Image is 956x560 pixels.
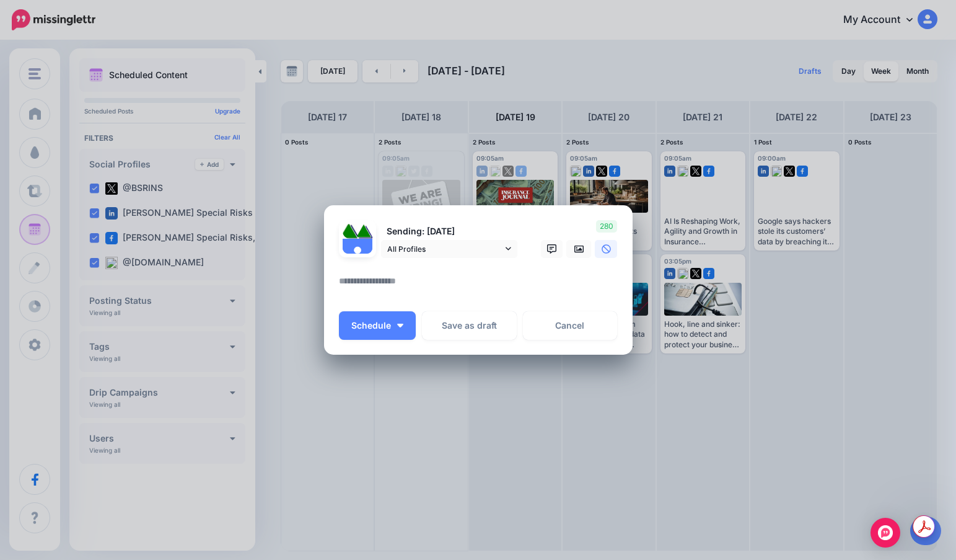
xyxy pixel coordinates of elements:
[351,321,391,330] span: Schedule
[343,239,372,269] img: user_default_image.png
[357,224,372,239] img: 1Q3z5d12-75797.jpg
[422,311,517,340] button: Save as draft
[387,242,502,256] span: All Profiles
[343,224,357,239] img: 379531_475505335829751_837246864_n-bsa122537.jpg
[523,311,618,340] a: Cancel
[596,220,617,233] span: 280
[381,224,517,239] p: Sending: [DATE]
[339,311,416,340] button: Schedule
[397,324,403,327] img: arrow-down-white.png
[870,518,900,548] div: Open Intercom Messenger
[381,240,517,258] a: All Profiles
